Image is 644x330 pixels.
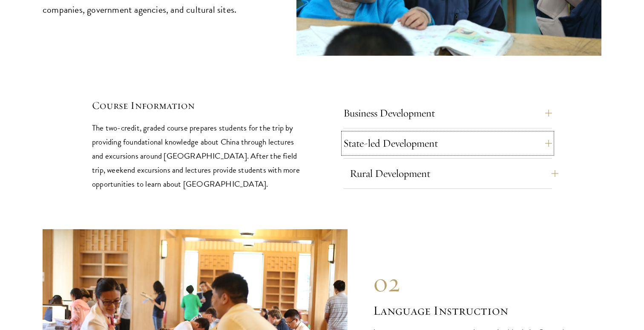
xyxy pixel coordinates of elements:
h2: Language Instruction [373,302,601,319]
button: Business Development [343,103,552,123]
button: Rural Development [350,163,558,184]
div: 02 [373,267,601,298]
p: The two-credit, graded course prepares students for the trip by providing foundational knowledge ... [92,121,301,191]
button: State-led Development [343,133,552,154]
h5: Course Information [92,98,301,113]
